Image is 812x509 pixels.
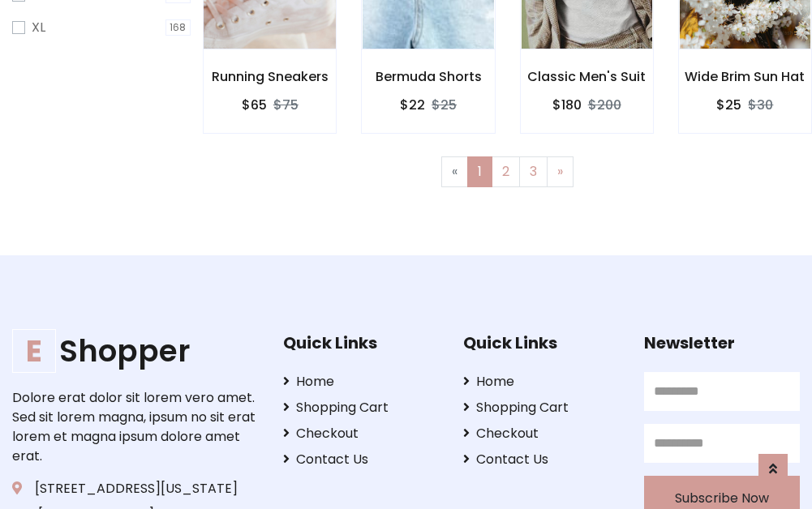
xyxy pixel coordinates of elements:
label: XL [32,18,45,37]
a: 2 [492,156,520,187]
h6: Wide Brim Sun Hat [679,69,811,84]
h6: $22 [400,97,425,113]
h6: $180 [552,97,582,113]
h6: Bermuda Shorts [362,69,494,84]
h6: $65 [242,97,267,113]
nav: Page navigation [215,156,800,187]
p: [STREET_ADDRESS][US_STATE] [12,479,258,498]
h6: Running Sneakers [204,69,336,84]
a: Home [283,372,439,391]
a: Shopping Cart [463,398,619,417]
del: $25 [432,96,457,114]
span: » [557,162,563,181]
a: Shopping Cart [283,398,439,417]
a: 1 [467,156,492,187]
del: $30 [748,96,773,114]
a: Checkout [463,424,619,443]
span: E [12,329,56,373]
a: Contact Us [283,450,439,469]
h5: Newsletter [644,333,800,353]
span: 168 [165,19,191,36]
h5: Quick Links [463,333,619,353]
del: $200 [588,96,621,114]
a: Checkout [283,424,439,443]
p: Dolore erat dolor sit lorem vero amet. Sed sit lorem magna, ipsum no sit erat lorem et magna ipsu... [12,388,258,466]
h5: Quick Links [283,333,439,353]
a: Home [463,372,619,391]
a: Next [547,156,574,187]
a: Contact Us [463,450,619,469]
h6: $25 [716,97,741,113]
h6: Classic Men's Suit [521,69,653,84]
h1: Shopper [12,333,258,369]
a: 3 [519,156,548,187]
del: $75 [273,96,299,114]
a: EShopper [12,333,258,369]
